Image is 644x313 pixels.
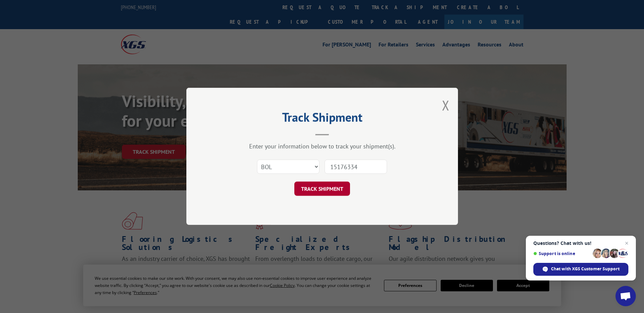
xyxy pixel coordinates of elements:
[220,143,424,150] div: Enter your information below to track your shipment(s).
[551,266,620,272] span: Chat with XGS Customer Support
[325,160,387,174] input: Number(s)
[623,239,631,247] span: Close chat
[533,251,590,256] span: Support is online
[294,182,350,196] button: TRACK SHIPMENT
[220,112,424,125] h2: Track Shipment
[533,263,628,276] div: Chat with XGS Customer Support
[615,286,636,306] div: Open chat
[442,96,449,114] button: Close modal
[533,241,628,246] span: Questions? Chat with us!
